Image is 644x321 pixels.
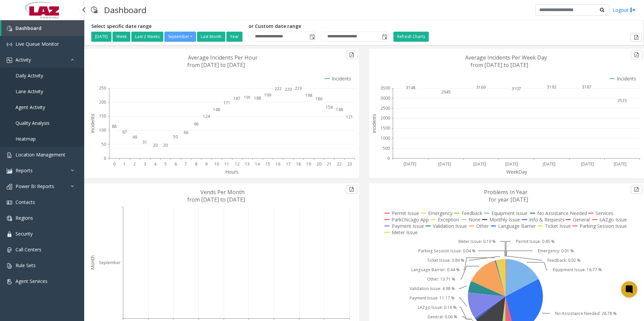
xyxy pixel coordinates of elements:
text: [DATE] [438,161,451,167]
text: 188 [254,95,261,101]
text: 12 [235,161,239,167]
text: [DATE] [581,161,594,167]
text: 19 [306,161,311,167]
text: 14 [255,161,260,167]
span: Rule Sets [15,262,36,269]
text: 191 [244,95,251,100]
button: Week [112,32,130,42]
text: 121 [346,114,353,120]
img: 'icon' [7,263,12,269]
span: Regions [15,215,33,221]
text: 3187 [582,84,591,90]
text: Emergency: 0.01 % [538,248,574,254]
button: Last 2 Weeks [131,32,163,42]
text: No Assistance Needed: 28.78 % [555,311,617,316]
button: Year [226,32,243,42]
span: Dashboard [15,25,41,31]
text: Validation Issue: 4.98 % [410,286,455,291]
text: 222 [275,86,282,92]
text: 0 [387,155,390,161]
span: Toggle popup [381,32,388,41]
text: 0 [113,161,116,167]
span: Toggle popup [308,32,316,41]
text: [DATE] [473,161,486,167]
text: 50 [101,141,106,147]
text: 11 [224,161,229,167]
text: 220 [285,86,292,92]
text: 1000 [381,135,390,141]
text: 124 [203,113,210,119]
button: Export to pdf [631,33,642,42]
text: 148 [336,107,343,112]
text: 88 [112,123,117,129]
text: 16 [276,161,280,167]
text: 3107 [512,86,521,92]
img: 'icon' [7,168,12,174]
text: 156 [326,104,333,110]
img: 'icon' [7,58,12,63]
text: 23 [347,161,352,167]
text: 10 [214,161,219,167]
text: 500 [383,145,390,151]
text: 50 [173,134,178,140]
text: 2523 [617,98,627,103]
text: 187 [233,96,240,101]
img: 'icon' [7,152,12,158]
text: 223 [295,85,302,91]
text: 22 [337,161,342,167]
text: 1500 [381,125,390,131]
h5: or Custom date range [249,24,388,29]
text: 3000 [381,95,390,101]
text: September [99,260,121,265]
button: Export to pdf [631,185,642,194]
img: 'icon' [7,247,12,253]
span: Heatmap [15,136,36,142]
text: 148 [213,107,220,112]
text: 15 [265,161,270,167]
text: Vends Per Month [200,188,245,196]
img: 'icon' [7,200,12,205]
text: Average Incidents Per Hour [188,54,258,61]
text: [DATE] [404,161,416,167]
span: Activity [15,57,31,63]
text: 20 [153,142,158,148]
text: from [DATE] to [DATE] [471,61,528,69]
text: Equipment Issue: 16.77 % [553,267,602,273]
text: 4 [154,161,157,167]
text: 200 [99,99,106,105]
span: Agent Activity [15,104,45,110]
text: 199 [264,92,271,98]
text: Incidents [371,114,377,133]
text: 2000 [381,115,390,121]
span: Agent Services [15,278,47,284]
text: 6 [174,161,177,167]
img: 'icon' [7,26,12,31]
text: Payment Issue: 11.17 % [410,295,455,301]
img: 'icon' [7,279,12,284]
img: 'icon' [7,42,12,47]
span: Power BI Reports [15,183,54,189]
button: Export to pdf [631,50,642,59]
text: from [DATE] to [DATE] [187,196,245,203]
h5: Select specific date range [91,24,244,29]
span: Security [15,230,33,237]
text: 96 [194,121,198,127]
text: 1 [123,161,126,167]
text: General: 0.06 % [427,314,457,320]
text: 171 [223,100,230,106]
text: from [DATE] to [DATE] [187,61,245,69]
text: [DATE] [543,161,555,167]
text: 17 [286,161,291,167]
text: 3148 [406,85,415,91]
text: 100 [99,127,106,133]
text: LAZgo Issue: 0.16 % [418,305,457,310]
text: [DATE] [614,161,626,167]
button: Last Month [197,32,225,42]
text: Feedback: 0.02 % [547,257,581,263]
text: Hours [225,169,238,175]
text: Month [89,255,96,270]
text: Other: 13.71 % [427,276,455,282]
img: 'icon' [7,231,12,237]
text: 198 [305,93,312,98]
text: 9 [205,161,207,167]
